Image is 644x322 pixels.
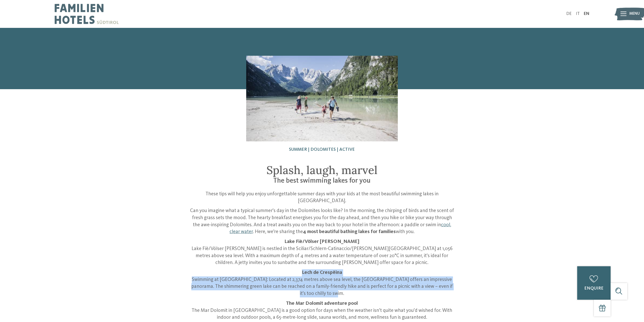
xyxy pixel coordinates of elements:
[286,301,358,306] strong: The Mar Dolomit adventure pool
[302,270,342,275] strong: Lech de Crespëina
[584,286,604,291] span: enquire
[566,12,572,16] a: DE
[289,147,355,152] span: Summer | Dolomites | Active
[190,300,454,321] p: The Mar Dolomit in [GEOGRAPHIC_DATA] is a good option for days when the weather isn’t quite what ...
[190,269,454,297] p: Swimming at [GEOGRAPHIC_DATA]: Located at 2,374 metres above sea level, the [GEOGRAPHIC_DATA] off...
[629,11,640,17] span: Menu
[284,239,359,244] strong: Lake Fiè/Völser [PERSON_NAME]
[303,229,396,234] strong: 4 most beautiful bathing lakes for families
[246,56,398,141] img: 4 swimming spots in the mountains
[190,191,454,205] p: These tips will help you enjoy unforgettable summer days with your kids at the most beautiful swi...
[577,266,611,300] a: enquire
[273,177,370,184] span: The best swimming lakes for you
[576,12,580,16] a: IT
[190,207,454,236] p: Can you imagine what a typical summer’s day in the Dolomites looks like? In the morning, the chir...
[584,12,589,16] a: EN
[266,163,378,177] span: Splash, laugh, marvel
[190,238,454,267] p: Lake Fiè/Völser [PERSON_NAME] is nestled in the Sciliar/Schlern-Catinaccio/[PERSON_NAME][GEOGRAPH...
